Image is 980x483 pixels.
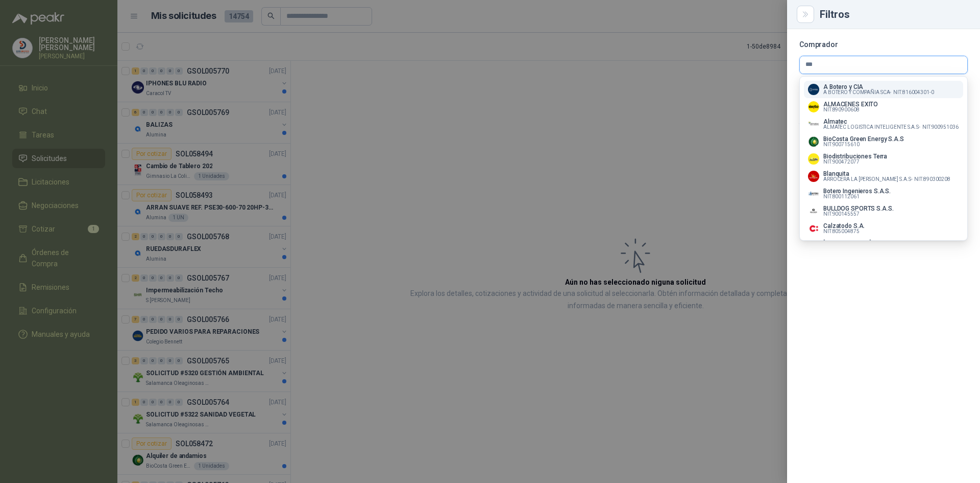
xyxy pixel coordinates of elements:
[823,101,878,107] p: ALMACENES EXITO
[804,81,963,98] button: Company LogoA Botero y CIAA BOTERO Y COMPAÑIA SCA-NIT:816004301-0
[823,153,887,159] p: Biodistribuciones Terra
[804,185,963,202] button: Company LogoBotero Ingenieros S.A.S.NIT:800112061
[823,171,950,177] p: Blanquita
[804,220,963,237] button: Company LogoCalzatodo S.A.NIT:805004875
[804,202,963,220] button: Company LogoBULLDOG SPORTS S.A.S.NIT:900145557
[823,177,912,182] span: ARROCERA LA [PERSON_NAME] S.A.S -
[823,107,860,112] span: NIT : 890900608
[808,119,819,130] img: Company Logo
[804,168,963,185] button: Company LogoBlanquitaARROCERA LA [PERSON_NAME] S.A.S-NIT:890300208
[823,188,891,194] p: Botero Ingenieros S.A.S.
[823,84,934,90] p: A Botero y CIA
[823,125,920,130] span: ALMATEC LOGISTICA INTELIGENTE S.A.S -
[823,229,860,234] span: NIT : 805004875
[823,119,959,125] p: Almatec
[808,171,819,182] img: Company Logo
[808,188,819,199] img: Company Logo
[820,9,968,19] div: Filtros
[823,212,860,217] span: NIT : 900145557
[808,136,819,147] img: Company Logo
[922,125,959,130] span: NIT : 900951036
[823,90,891,95] span: A BOTERO Y COMPAÑIA SCA -
[799,8,812,20] button: Close
[804,150,963,168] button: Company LogoBiodistribuciones TerraNIT:900472077
[804,98,963,116] button: Company LogoALMACENES EXITONIT:890900608
[823,223,865,229] p: Calzatodo S.A.
[804,237,963,255] button: [PERSON_NAME] MDENVERSIONES JUNIN BAR - RESTAURANTE S.A.S-NIT:901093339
[804,133,963,150] button: Company LogoBioCosta Green Energy S.A.SNIT:900715610
[823,142,860,147] span: NIT : 900715610
[823,194,860,199] span: NIT : 800112061
[823,159,860,165] span: NIT : 900472077
[808,84,819,95] img: Company Logo
[808,223,819,234] img: Company Logo
[804,116,963,133] button: Company LogoAlmatecALMATEC LOGISTICA INTELIGENTE S.A.S-NIT:900951036
[808,153,819,165] img: Company Logo
[914,177,950,182] span: NIT : 890300208
[823,136,904,142] p: BioCosta Green Energy S.A.S
[808,101,819,112] img: Company Logo
[799,41,968,48] p: Comprador
[893,90,934,95] span: NIT : 816004301-0
[823,205,893,212] p: BULLDOG SPORTS S.A.S.
[808,205,819,217] img: Company Logo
